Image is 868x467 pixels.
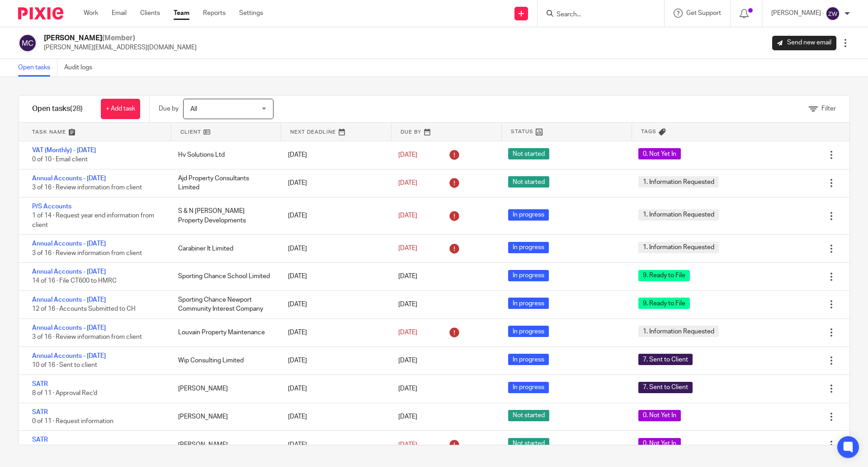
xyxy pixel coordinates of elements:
[826,6,840,21] img: svg%3E
[32,157,88,163] span: 0 of 10 · Email client
[638,270,690,281] span: 9. Ready to File
[398,329,417,336] span: [DATE]
[32,409,48,415] a: SATR
[169,380,279,398] div: [PERSON_NAME]
[398,246,417,252] span: [DATE]
[32,175,106,182] a: Annual Accounts - [DATE]
[44,43,197,52] p: [PERSON_NAME][EMAIL_ADDRESS][DOMAIN_NAME]
[398,274,417,280] span: [DATE]
[32,278,117,284] span: 14 of 16 · File CT600 to HMRC
[638,242,719,253] span: 1. Information Requested
[279,240,389,258] div: [DATE]
[169,408,279,426] div: [PERSON_NAME]
[508,354,549,365] span: In progress
[32,418,113,424] span: 0 of 11 · Request information
[398,212,417,219] span: [DATE]
[641,128,656,135] span: Tags
[772,36,836,50] a: Send new email
[279,380,389,398] div: [DATE]
[638,410,681,421] span: 0. Not Yet In
[102,34,135,42] span: (Member)
[279,408,389,426] div: [DATE]
[511,128,533,135] span: Status
[32,390,97,396] span: 8 of 11 · Approval Rec'd
[32,297,106,303] a: Annual Accounts - [DATE]
[638,382,693,393] span: 7. Sent to Client
[398,385,417,392] span: [DATE]
[279,351,389,370] div: [DATE]
[32,353,106,359] a: Annual Accounts - [DATE]
[169,169,279,197] div: Ajd Property Consultants Limited
[169,240,279,258] div: Carabiner It Limited
[279,146,389,164] div: [DATE]
[398,301,417,308] span: [DATE]
[398,442,417,448] span: [DATE]
[508,270,549,281] span: In progress
[508,209,549,221] span: In progress
[398,414,417,420] span: [DATE]
[279,436,389,454] div: [DATE]
[638,354,693,365] span: 7. Sent to Client
[18,34,37,53] img: svg%3E
[638,176,719,188] span: 1. Information Requested
[112,9,127,18] a: Email
[279,295,389,313] div: [DATE]
[190,106,197,112] span: All
[279,323,389,342] div: [DATE]
[18,7,63,19] img: Pixie
[32,325,106,331] a: Annual Accounts - [DATE]
[508,326,549,337] span: In progress
[169,323,279,342] div: Louvain Property Maintenance
[638,148,681,159] span: 0. Not Yet In
[32,250,142,256] span: 3 of 16 · Review information from client
[32,147,96,154] a: VAT (Monthly) - [DATE]
[32,212,154,228] span: 1 of 14 · Request year end information from client
[508,148,549,159] span: Not started
[18,59,57,77] a: Open tasks
[169,146,279,164] div: Hv Solutions Ltd
[169,267,279,285] div: Sporting Chance School Limited
[203,9,226,18] a: Reports
[279,207,389,225] div: [DATE]
[821,106,836,112] span: Filter
[686,10,721,16] span: Get Support
[32,269,106,275] a: Annual Accounts - [DATE]
[101,99,140,119] a: + Add task
[44,34,197,43] h2: [PERSON_NAME]
[638,326,719,337] span: 1. Information Requested
[32,104,83,114] h1: Open tasks
[70,105,83,112] span: (28)
[174,9,189,18] a: Team
[508,410,549,421] span: Not started
[169,436,279,454] div: [PERSON_NAME]
[279,174,389,192] div: [DATE]
[279,267,389,285] div: [DATE]
[32,362,97,368] span: 10 of 16 · Sent to client
[556,11,637,19] input: Search
[638,298,690,309] span: 9. Ready to File
[638,209,719,221] span: 1. Information Requested
[169,202,279,230] div: S & N [PERSON_NAME] Property Developments
[32,381,48,387] a: SATR
[508,176,549,188] span: Not started
[508,242,549,253] span: In progress
[239,9,263,18] a: Settings
[32,203,71,210] a: P/S Accounts
[398,152,417,158] span: [DATE]
[169,291,279,318] div: Sporting Chance Newport Community Interest Company
[32,306,136,313] span: 12 of 16 · Accounts Submitted to CH
[140,9,160,18] a: Clients
[32,184,142,191] span: 3 of 16 · Review information from client
[398,357,417,364] span: [DATE]
[169,351,279,370] div: Wip Consulting Limited
[32,334,142,341] span: 3 of 16 · Review information from client
[159,104,179,113] p: Due by
[508,298,549,309] span: In progress
[64,59,99,77] a: Audit logs
[638,438,681,449] span: 0. Not Yet In
[84,9,98,18] a: Work
[398,180,417,186] span: [DATE]
[771,9,821,18] p: [PERSON_NAME]
[32,437,48,443] a: SATR
[32,241,106,247] a: Annual Accounts - [DATE]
